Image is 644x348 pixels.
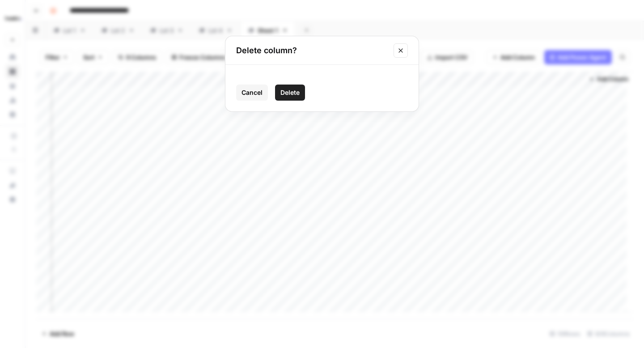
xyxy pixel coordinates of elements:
span: Cancel [241,88,263,97]
button: Close modal [394,43,408,58]
button: Delete [275,85,305,101]
span: Delete [280,88,300,97]
button: Cancel [236,85,268,101]
h2: Delete column? [236,44,388,57]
